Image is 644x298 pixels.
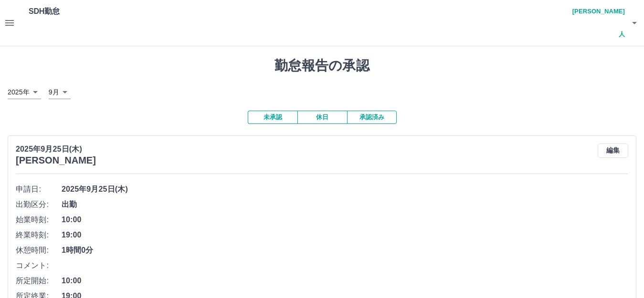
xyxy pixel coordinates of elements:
button: 承認済み [347,111,397,124]
span: 19:00 [62,229,628,241]
p: 2025年9月25日(木) [16,144,96,155]
span: 1時間0分 [62,245,628,256]
span: 10:00 [62,214,628,226]
button: 未承認 [248,111,297,124]
span: 10:00 [62,275,628,287]
button: 休日 [297,111,347,124]
span: コメント: [16,260,62,271]
span: 出勤区分: [16,199,62,210]
span: 申請日: [16,184,62,195]
span: 所定開始: [16,275,62,287]
span: 終業時刻: [16,229,62,241]
span: 休憩時間: [16,245,62,256]
div: 9月 [49,85,71,99]
span: 2025年9月25日(木) [62,184,628,195]
span: 出勤 [62,199,628,210]
span: 始業時刻: [16,214,62,226]
h1: 勤怠報告の承認 [8,58,636,74]
div: 2025年 [8,85,41,99]
h3: [PERSON_NAME] [16,155,96,166]
button: 編集 [598,144,628,158]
